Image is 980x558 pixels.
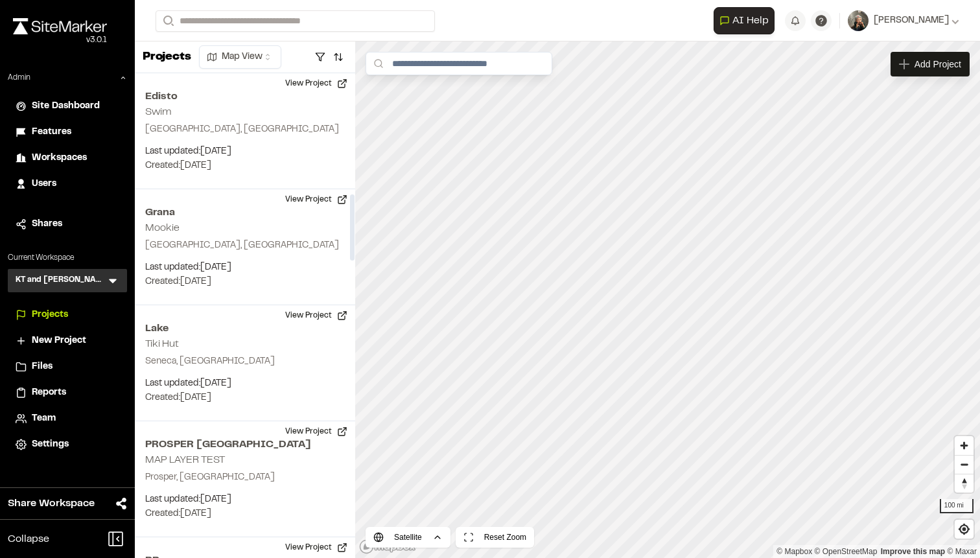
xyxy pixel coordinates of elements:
[32,151,87,165] span: Workspaces
[881,547,945,556] a: Map feedback
[955,455,974,474] button: Zoom out
[16,437,119,452] a: Settings
[32,412,56,426] span: Team
[32,308,68,322] span: Projects
[32,177,56,191] span: Users
[145,145,345,159] p: Last updated: [DATE]
[16,177,119,191] a: Users
[277,73,355,94] button: View Project
[145,456,225,465] h2: MAP LAYER TEST
[16,125,119,139] a: Features
[145,340,179,349] h2: Tiki Hut
[16,308,119,322] a: Projects
[145,122,345,137] p: [GEOGRAPHIC_DATA], [GEOGRAPHIC_DATA]
[145,261,345,275] p: Last updated: [DATE]
[16,334,119,348] a: New Project
[32,386,66,400] span: Reports
[277,537,355,558] button: View Project
[32,360,52,374] span: Files
[456,527,534,548] button: Reset Zoom
[848,10,869,31] img: User
[156,10,179,32] button: Search
[16,274,106,287] h3: KT and [PERSON_NAME]
[32,99,100,113] span: Site Dashboard
[714,7,775,34] button: Open AI Assistant
[955,474,974,493] button: Reset bearing to north
[13,18,107,34] img: rebrand.png
[145,224,180,233] h2: Mookie
[955,456,974,474] span: Zoom out
[277,305,355,326] button: View Project
[714,7,780,34] div: Open AI Assistant
[145,377,345,391] p: Last updated: [DATE]
[145,507,345,521] p: Created: [DATE]
[955,520,974,539] button: Find my location
[32,334,86,348] span: New Project
[145,238,345,253] p: [GEOGRAPHIC_DATA], [GEOGRAPHIC_DATA]
[359,539,416,554] a: Mapbox logo
[145,437,345,452] h2: PROSPER [GEOGRAPHIC_DATA]
[145,275,345,289] p: Created: [DATE]
[947,547,977,556] a: Maxar
[16,151,119,165] a: Workspaces
[32,125,71,139] span: Features
[915,58,961,71] span: Add Project
[874,14,949,28] span: [PERSON_NAME]
[955,474,974,493] span: Reset bearing to north
[277,421,355,442] button: View Project
[32,217,62,231] span: Shares
[145,321,345,336] h2: Lake
[8,72,30,84] p: Admin
[955,436,974,455] button: Zoom in
[732,13,769,29] span: AI Help
[848,10,959,31] button: [PERSON_NAME]
[277,189,355,210] button: View Project
[16,360,119,374] a: Files
[16,99,119,113] a: Site Dashboard
[32,437,69,452] span: Settings
[366,527,450,548] button: Satellite
[145,205,345,220] h2: Grana
[8,496,95,511] span: Share Workspace
[145,471,345,485] p: Prosper, [GEOGRAPHIC_DATA]
[145,89,345,104] h2: Edisto
[940,499,974,513] div: 100 mi
[143,49,191,66] p: Projects
[16,217,119,231] a: Shares
[16,412,119,426] a: Team
[8,252,127,264] p: Current Workspace
[355,41,980,558] canvas: Map
[145,493,345,507] p: Last updated: [DATE]
[145,159,345,173] p: Created: [DATE]
[145,355,345,369] p: Seneca, [GEOGRAPHIC_DATA]
[145,108,172,117] h2: Swim
[776,547,812,556] a: Mapbox
[145,391,345,405] p: Created: [DATE]
[8,531,49,547] span: Collapse
[815,547,878,556] a: OpenStreetMap
[16,386,119,400] a: Reports
[13,34,107,46] div: Oh geez...please don't...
